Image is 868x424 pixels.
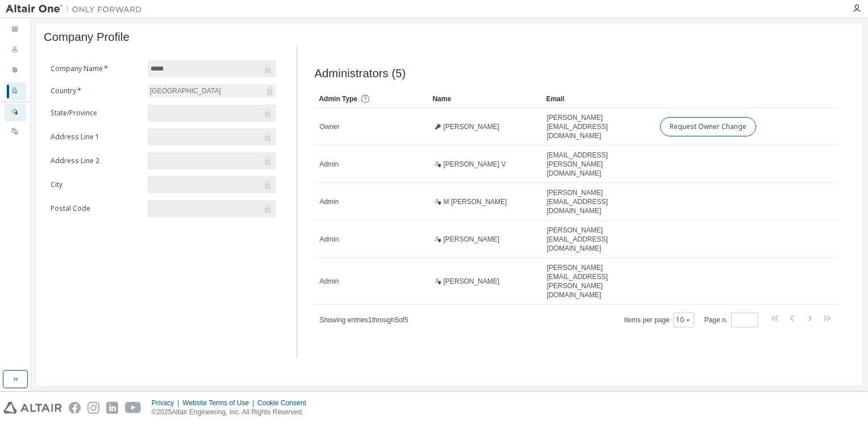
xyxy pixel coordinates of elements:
span: Admin Type [319,95,357,103]
button: 10 [676,315,691,325]
span: [PERSON_NAME][EMAIL_ADDRESS][DOMAIN_NAME] [546,226,650,253]
div: Cookie Consent [257,398,312,408]
div: On Prem [5,123,26,141]
label: Company Name [51,64,141,73]
img: youtube.svg [125,402,141,414]
img: facebook.svg [69,402,81,414]
span: Admin [319,277,339,286]
div: Email [546,90,650,108]
p: © 2025 Altair Engineering, Inc. All Rights Reserved. [152,408,313,417]
span: Showing entries 1 through 5 of 5 [319,316,408,324]
span: [PERSON_NAME][EMAIL_ADDRESS][DOMAIN_NAME] [546,188,650,215]
label: City [51,180,141,189]
img: altair_logo.svg [3,402,62,414]
span: [PERSON_NAME][EMAIL_ADDRESS][PERSON_NAME][DOMAIN_NAME] [546,263,650,300]
span: [PERSON_NAME] [443,122,499,131]
span: Admin [319,235,339,244]
button: Request Owner Change [660,117,756,136]
span: Owner [319,122,339,131]
span: Company Profile [44,31,130,44]
span: [PERSON_NAME] [443,235,499,244]
label: Address Line 1 [51,132,141,142]
div: Managed [5,103,26,122]
span: Items per page [624,313,694,327]
div: Dashboard [5,21,26,39]
label: Address Line 2 [51,156,141,165]
div: Users [5,41,26,60]
span: [PERSON_NAME] [443,277,499,286]
div: Name [432,90,537,108]
img: instagram.svg [87,402,99,414]
span: Administrators (5) [314,67,406,80]
div: Privacy [152,398,182,408]
div: Company Profile [5,82,26,101]
span: [PERSON_NAME] V [443,160,506,169]
span: M [PERSON_NAME] [443,197,507,206]
span: [PERSON_NAME][EMAIL_ADDRESS][DOMAIN_NAME] [546,113,650,140]
label: Country [51,86,141,95]
label: Postal Code [51,204,141,213]
span: [EMAIL_ADDRESS][PERSON_NAME][DOMAIN_NAME] [546,151,650,178]
img: Altair One [6,3,148,15]
span: Page n. [704,313,758,327]
label: State/Province [51,109,141,118]
div: User Profile [5,62,26,80]
div: [GEOGRAPHIC_DATA] [148,85,223,97]
span: Admin [319,197,339,206]
div: [GEOGRAPHIC_DATA] [148,84,276,98]
img: linkedin.svg [106,402,118,414]
div: Website Terms of Use [182,398,257,408]
span: Admin [319,160,339,169]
